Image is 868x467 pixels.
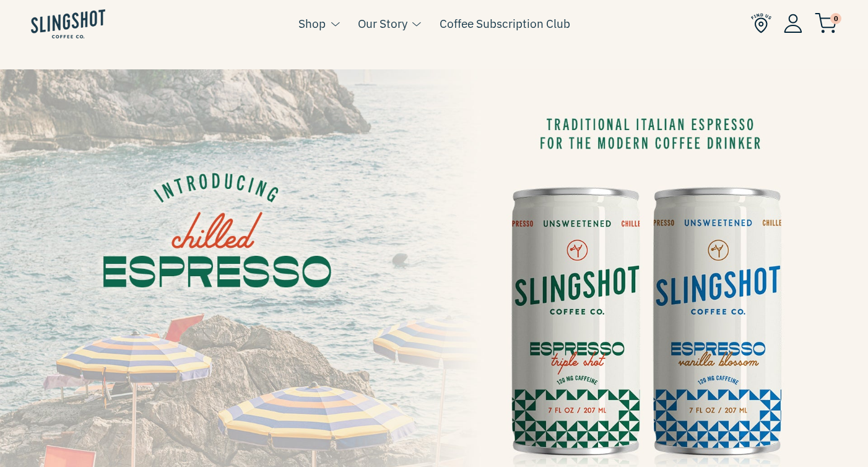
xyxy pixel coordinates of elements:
[830,13,841,24] span: 0
[440,14,570,33] a: Coffee Subscription Club
[298,14,326,33] a: Shop
[784,14,802,33] img: Account
[815,13,837,33] img: cart
[358,14,407,33] a: Our Story
[751,13,771,33] img: Find Us
[815,16,837,31] a: 0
